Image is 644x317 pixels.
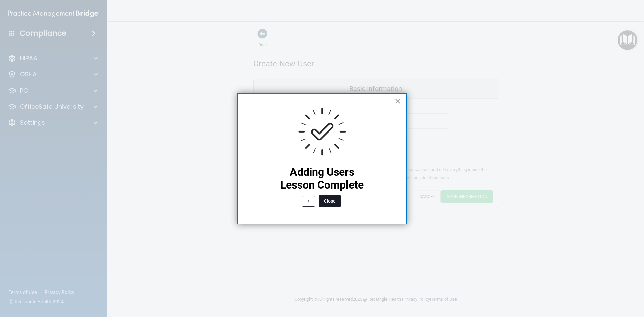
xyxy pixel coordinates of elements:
[302,196,315,207] button: <
[319,195,341,207] button: Close
[395,96,401,106] button: Close
[252,178,393,191] p: Lesson Complete
[298,107,347,156] img: Complete Image
[252,166,393,178] p: Adding Users
[528,269,636,296] iframe: Drift Widget Chat Controller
